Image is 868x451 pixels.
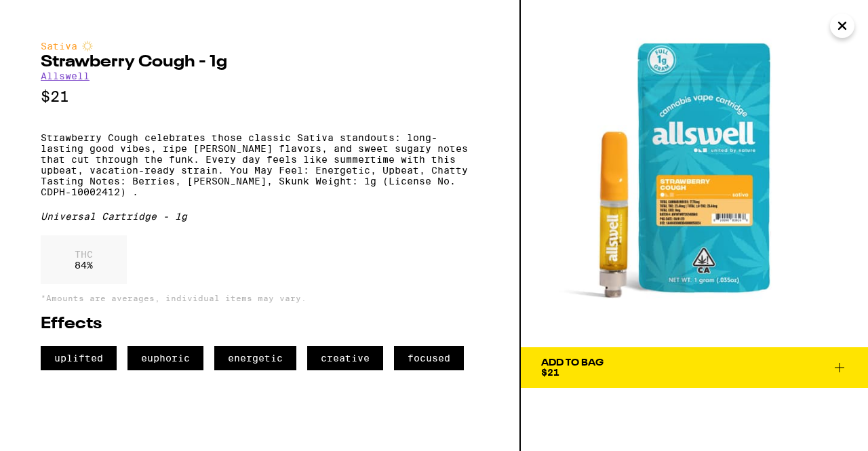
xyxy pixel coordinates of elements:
span: $21 [541,367,559,378]
span: focused [394,346,464,370]
p: Strawberry Cough celebrates those classic Sativa standouts: long-lasting good vibes, ripe [PERSON... [41,132,479,197]
p: *Amounts are averages, individual items may vary. [41,294,479,302]
button: Close [830,14,854,38]
div: Universal Cartridge - 1g [41,211,479,222]
span: creative [307,346,383,370]
span: uplifted [41,346,117,370]
p: THC [75,249,93,260]
a: Allswell [41,71,90,81]
button: Add To Bag$21 [521,347,868,388]
span: euphoric [127,346,203,370]
div: Add To Bag [541,358,604,368]
h2: Strawberry Cough - 1g [41,54,479,71]
p: $21 [41,88,479,105]
div: Sativa [41,41,479,52]
img: sativaColor.svg [82,41,93,52]
span: energetic [214,346,296,370]
h2: Effects [41,316,479,332]
div: 84 % [41,235,127,284]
